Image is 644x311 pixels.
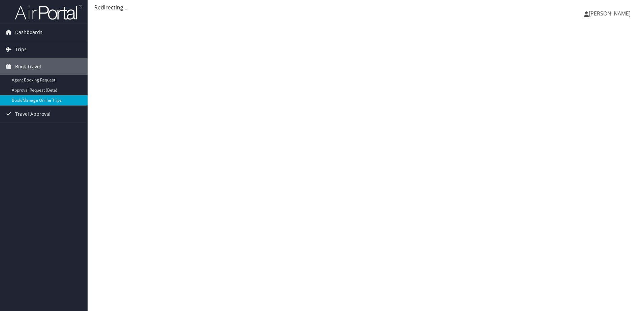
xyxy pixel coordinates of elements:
[584,3,637,24] a: [PERSON_NAME]
[15,4,82,20] img: airportal-logo.png
[15,58,41,75] span: Book Travel
[94,3,637,11] div: Redirecting...
[15,41,27,58] span: Trips
[589,10,631,17] span: [PERSON_NAME]
[15,106,51,123] span: Travel Approval
[15,24,42,41] span: Dashboards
